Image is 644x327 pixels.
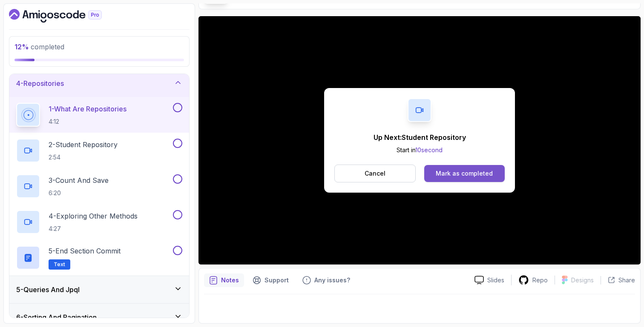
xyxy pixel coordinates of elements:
[49,225,138,233] p: 4:27
[532,276,548,284] p: Repo
[374,146,466,154] p: Start in
[9,70,189,97] button: 4-Repositories
[16,246,182,270] button: 5-End Section CommitText
[16,174,182,198] button: 3-Count And Save6:20
[16,210,182,234] button: 4-Exploring Other Methods4:27
[512,275,555,285] a: Repo
[49,175,109,185] p: 3 - Count And Save
[314,276,350,284] p: Any issues?
[204,273,244,287] button: notes button
[247,273,294,287] button: Support button
[16,139,182,162] button: 2-Student Repository2:54
[436,169,493,178] div: Mark as completed
[9,9,121,23] a: Dashboard
[415,146,443,154] span: 10 second
[14,43,64,51] span: completed
[49,189,109,197] p: 6:20
[54,261,65,268] span: Text
[424,165,505,182] button: Mark as completed
[198,16,641,264] iframe: To enrich screen reader interactions, please activate Accessibility in Grammarly extension settings
[618,276,635,284] p: Share
[297,273,355,287] button: Feedback button
[571,276,594,284] p: Designs
[49,246,121,256] p: 5 - End Section Commit
[14,43,29,51] span: 12 %
[16,103,182,127] button: 1-What Are Repositories4:12
[264,276,289,284] p: Support
[49,139,118,150] p: 2 - Student Repository
[49,211,138,221] p: 4 - Exploring Other Methods
[365,169,385,178] p: Cancel
[334,165,416,182] button: Cancel
[16,312,97,322] h3: 6 - Sorting And Pagination
[601,276,635,284] button: Share
[374,132,466,142] p: Up Next: Student Repository
[49,153,118,162] p: 2:54
[16,78,64,88] h3: 4 - Repositories
[16,284,80,295] h3: 5 - Queries And Jpql
[487,276,504,284] p: Slides
[468,276,511,284] a: Slides
[221,276,239,284] p: Notes
[9,276,189,303] button: 5-Queries And Jpql
[49,117,126,126] p: 4:12
[49,104,126,114] p: 1 - What Are Repositories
